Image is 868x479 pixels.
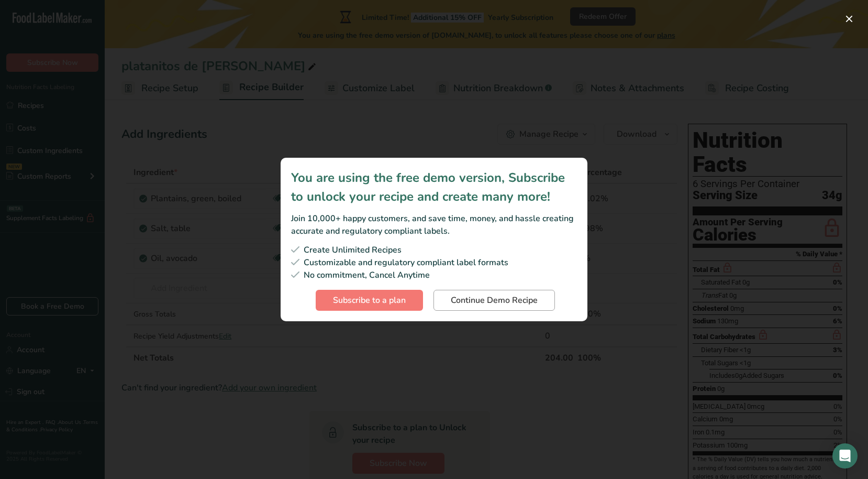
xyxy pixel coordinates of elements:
[291,168,577,206] div: You are using the free demo version, Subscribe to unlock your recipe and create many more!
[291,244,577,256] div: Create Unlimited Recipes
[291,256,577,269] div: Customizable and regulatory compliant label formats
[433,290,555,311] button: Continue Demo Recipe
[832,443,858,469] div: Open Intercom Messenger
[291,212,577,237] div: Join 10,000+ happy customers, and save time, money, and hassle creating accurate and regulatory c...
[451,294,538,307] span: Continue Demo Recipe
[291,269,577,281] div: No commitment, Cancel Anytime
[316,290,423,311] button: Subscribe to a plan
[333,294,406,307] span: Subscribe to a plan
